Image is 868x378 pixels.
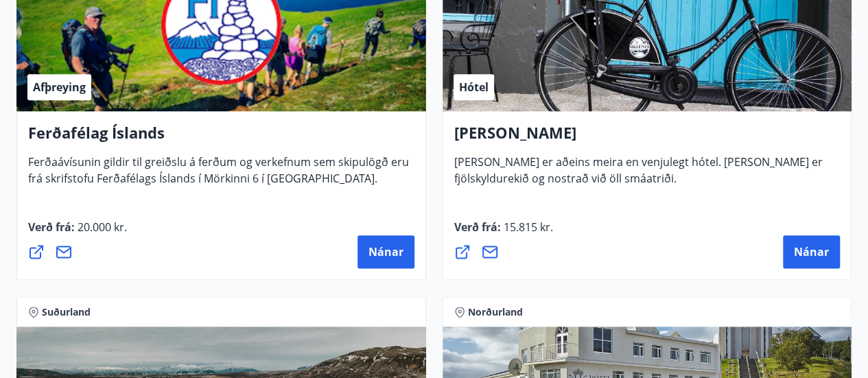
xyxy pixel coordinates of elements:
[454,154,823,197] span: [PERSON_NAME] er aðeins meira en venjulegt hótel. [PERSON_NAME] er fjölskyldurekið og nostrað við...
[794,244,829,259] span: Nánar
[454,122,841,154] h4: [PERSON_NAME]
[28,220,127,246] span: Verð frá :
[501,220,553,235] span: 15.815 kr.
[454,220,553,246] span: Verð frá :
[28,122,414,154] h4: Ferðafélag Íslands
[42,305,91,319] span: Suðurland
[783,235,840,268] button: Nánar
[28,154,409,197] span: Ferðaávísunin gildir til greiðslu á ferðum og verkefnum sem skipulögð eru frá skrifstofu Ferðafél...
[459,80,489,95] span: Hótel
[33,80,86,95] span: Afþreying
[468,305,523,319] span: Norðurland
[357,235,414,268] button: Nánar
[368,244,403,259] span: Nánar
[75,220,127,235] span: 20.000 kr.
